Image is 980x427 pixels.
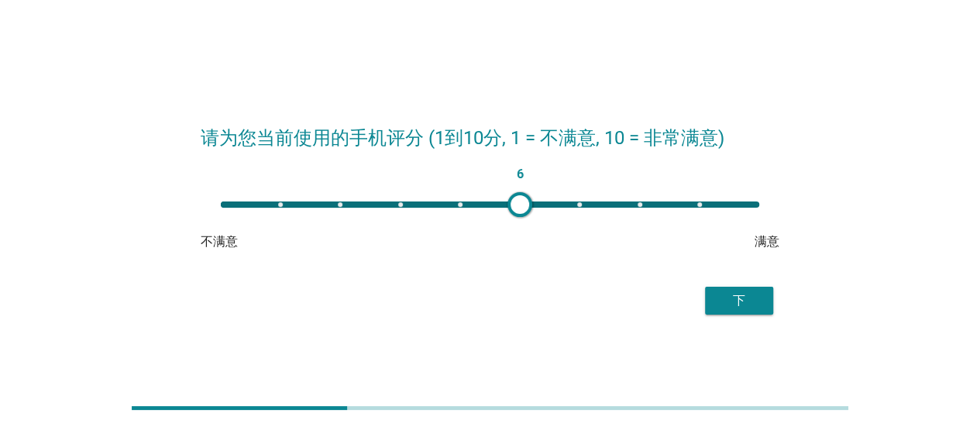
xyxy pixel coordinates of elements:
div: 满意 [586,232,779,251]
h2: 请为您当前使用的手机评分 (1到10分, 1 = 不满意, 10 = 非常满意) [201,108,779,152]
span: 6 [512,164,528,185]
div: 不满意 [201,232,394,251]
div: 下 [717,291,761,310]
button: 下 [705,287,773,315]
